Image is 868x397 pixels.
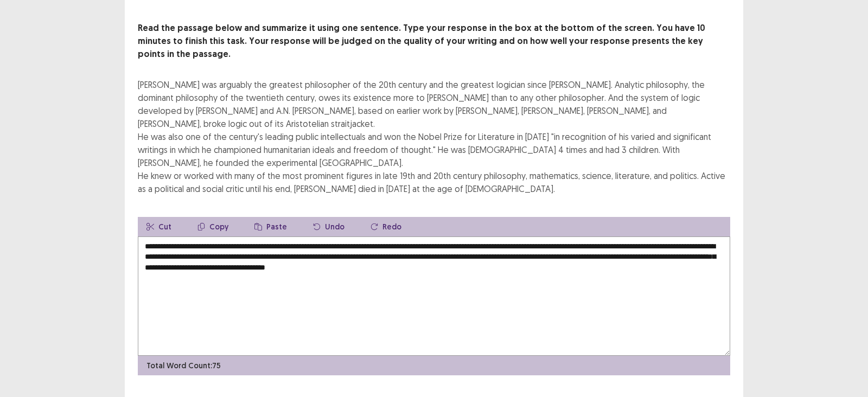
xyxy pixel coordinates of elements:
p: Read the passage below and summarize it using one sentence. Type your response in the box at the ... [138,22,730,61]
button: Paste [246,217,296,236]
button: Copy [189,217,237,236]
button: Cut [138,217,180,236]
button: Redo [362,217,410,236]
p: Total Word Count: 75 [146,360,221,372]
div: [PERSON_NAME] was arguably the greatest philosopher of the 20th century and the greatest logician... [138,78,730,195]
button: Undo [304,217,353,236]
